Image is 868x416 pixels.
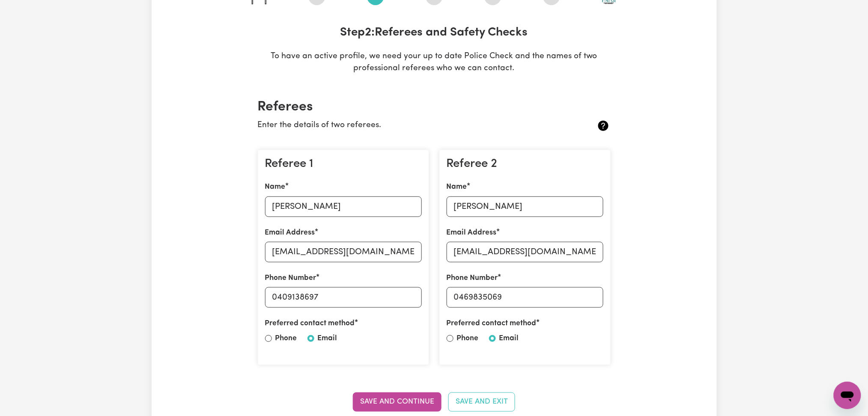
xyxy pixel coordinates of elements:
h2: Referees [258,99,611,115]
label: Phone [457,333,479,344]
label: Email Address [447,227,497,238]
label: Phone Number [447,273,498,284]
h3: Referee 2 [447,157,603,172]
p: Enter the details of two referees. [258,119,552,132]
label: Email [318,333,337,344]
h3: Step 2 : Referees and Safety Checks [251,26,617,40]
button: Save and Exit [448,392,515,411]
label: Name [265,181,286,193]
label: Phone [275,333,297,344]
iframe: Button to launch messaging window [834,382,861,409]
label: Email Address [265,227,315,238]
p: To have an active profile, we need your up to date Police Check and the names of two professional... [251,51,617,75]
label: Email [499,333,519,344]
label: Phone Number [265,273,316,284]
label: Preferred contact method [447,318,537,329]
label: Name [447,181,467,193]
label: Preferred contact method [265,318,355,329]
button: Save and Continue [353,392,441,411]
h3: Referee 1 [265,157,422,172]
